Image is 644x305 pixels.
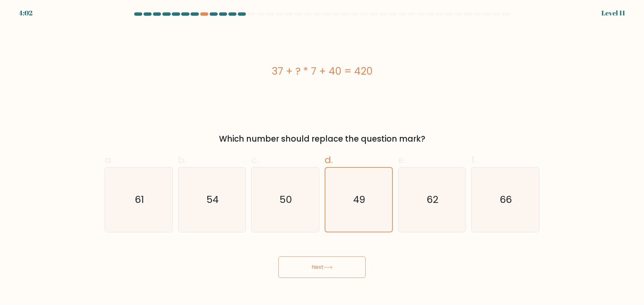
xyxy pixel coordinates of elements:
[353,193,365,206] text: 49
[105,64,539,79] div: 37 + ? * 7 + 40 = 420
[135,193,144,206] text: 61
[251,153,259,166] span: c.
[500,193,512,206] text: 66
[19,8,33,18] div: 4:02
[601,8,625,18] div: Level 11
[325,153,333,166] span: d.
[178,153,186,166] span: b.
[280,193,292,206] text: 50
[206,193,219,206] text: 54
[278,256,366,278] button: Next
[398,153,406,166] span: e.
[427,193,438,206] text: 62
[471,153,476,166] span: f.
[109,133,535,145] div: Which number should replace the question mark?
[105,153,113,166] span: a.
